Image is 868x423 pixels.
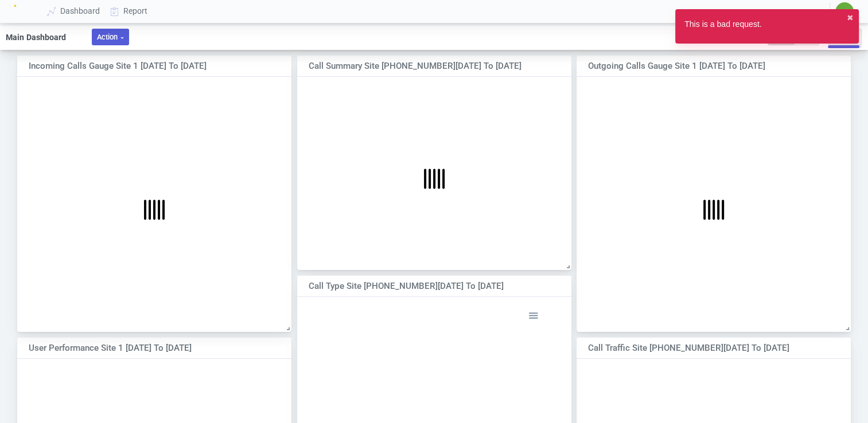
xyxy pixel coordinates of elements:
div: Call Traffic Site [PHONE_NUMBER][DATE] to [DATE] [588,342,814,355]
button: ✷ [835,2,854,21]
div: Menu [528,309,538,319]
div: Call Type Site [PHONE_NUMBER][DATE] to [DATE] [309,280,535,293]
div: Outgoing Calls Gauge Site 1 [DATE] to [DATE] [588,60,814,73]
div: This is a bad request. [684,18,762,34]
a: Report [106,1,153,22]
a: Dashboard [42,1,106,22]
button: Action [92,29,129,45]
div: User Performance Site 1 [DATE] to [DATE] [29,342,255,355]
div: Call Summary Site [PHONE_NUMBER][DATE] to [DATE] [309,60,535,73]
div: Incoming Calls Gauge Site 1 [DATE] to [DATE] [29,60,255,73]
img: Logo [14,5,28,18]
button: close [847,12,854,24]
span: ✷ [842,8,847,15]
